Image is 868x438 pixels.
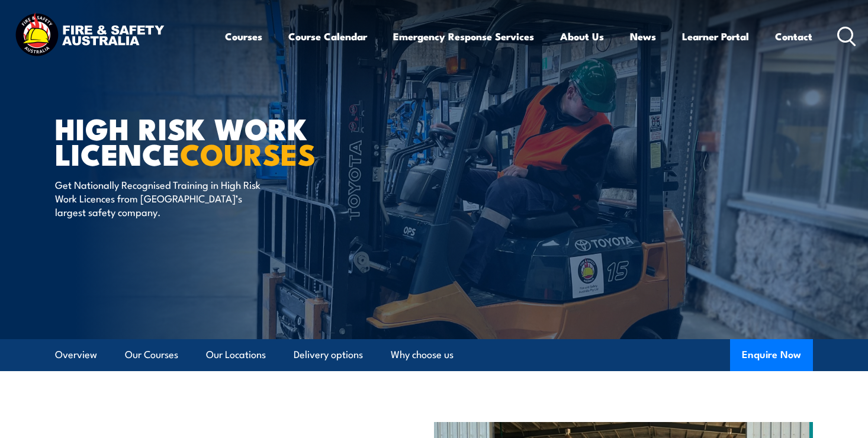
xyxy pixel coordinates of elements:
[125,339,178,371] a: Our Courses
[180,130,316,176] strong: COURSES
[288,21,367,52] a: Course Calendar
[775,21,812,52] a: Contact
[225,21,262,52] a: Courses
[294,339,363,371] a: Delivery options
[206,339,266,371] a: Our Locations
[560,21,604,52] a: About Us
[630,21,656,52] a: News
[55,115,348,166] h1: High Risk Work Licence
[393,21,534,52] a: Emergency Response Services
[682,21,749,52] a: Learner Portal
[730,339,813,371] button: Enquire Now
[391,339,454,371] a: Why choose us
[55,178,271,219] p: Get Nationally Recognised Training in High Risk Work Licences from [GEOGRAPHIC_DATA]’s largest sa...
[55,339,97,371] a: Overview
